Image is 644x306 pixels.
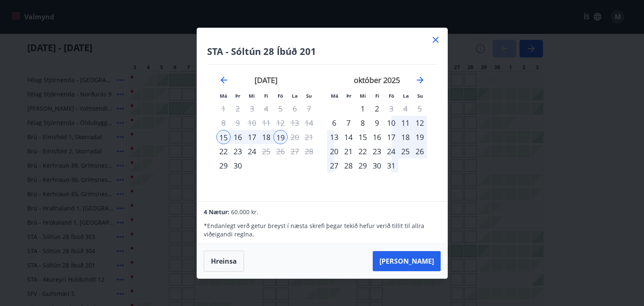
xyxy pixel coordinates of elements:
[231,130,245,144] td: Selected. þriðjudagur, 16. september 2025
[231,130,245,144] div: 16
[370,130,384,144] td: Choose fimmtudagur, 16. október 2025 as your check-in date. It’s available.
[384,130,398,144] div: 17
[370,158,384,173] div: 30
[413,116,427,130] td: Choose sunnudagur, 12. október 2025 as your check-in date. It’s available.
[219,75,229,85] div: Move backward to switch to the previous month.
[273,144,288,158] td: Not available. föstudagur, 26. september 2025
[259,130,273,144] div: 18
[360,93,366,99] small: Mi
[273,116,288,130] td: Not available. föstudagur, 12. september 2025
[216,144,231,158] div: Aðeins innritun í boði
[254,75,278,85] strong: [DATE]
[356,130,370,144] div: 15
[245,144,259,158] div: 24
[398,116,413,130] td: Choose laugardagur, 11. október 2025 as your check-in date. It’s available.
[306,93,312,99] small: Su
[302,144,316,158] td: Not available. sunnudagur, 28. september 2025
[384,144,398,158] td: Choose föstudagur, 24. október 2025 as your check-in date. It’s available.
[288,101,302,116] td: Not available. laugardagur, 6. september 2025
[370,144,384,158] div: 23
[245,116,259,130] td: Not available. miðvikudagur, 10. september 2025
[216,116,231,130] td: Not available. mánudagur, 8. september 2025
[273,130,288,144] td: Selected as end date. föstudagur, 19. september 2025
[327,130,341,144] div: 13
[231,144,245,158] td: Choose þriðjudagur, 23. september 2025 as your check-in date. It’s available.
[341,130,356,144] div: 14
[245,101,259,116] td: Not available. miðvikudagur, 3. september 2025
[264,93,268,99] small: Fi
[341,116,356,130] div: 7
[216,158,231,173] td: Choose mánudagur, 29. september 2025 as your check-in date. It’s available.
[370,101,384,116] div: 2
[327,130,341,144] td: Choose mánudagur, 13. október 2025 as your check-in date. It’s available.
[341,144,356,158] div: 21
[398,144,413,158] div: 25
[302,130,316,144] td: Not available. sunnudagur, 21. september 2025
[204,208,229,216] span: 4 Nætur:
[331,93,338,99] small: Má
[413,144,427,158] td: Choose sunnudagur, 26. október 2025 as your check-in date. It’s available.
[370,158,384,173] td: Choose fimmtudagur, 30. október 2025 as your check-in date. It’s available.
[384,158,398,173] td: Choose föstudagur, 31. október 2025 as your check-in date. It’s available.
[356,158,370,173] td: Choose miðvikudagur, 29. október 2025 as your check-in date. It’s available.
[245,144,259,158] td: Choose miðvikudagur, 24. september 2025 as your check-in date. It’s available.
[278,93,283,99] small: Fö
[231,158,245,173] div: 30
[207,65,437,191] div: Calendar
[356,101,370,116] td: Choose miðvikudagur, 1. október 2025 as your check-in date. It’s available.
[398,130,413,144] div: 18
[413,130,427,144] div: 19
[370,116,384,130] div: 9
[384,144,398,158] div: 24
[370,116,384,130] td: Choose fimmtudagur, 9. október 2025 as your check-in date. It’s available.
[375,93,379,99] small: Fi
[259,130,273,144] td: Selected. fimmtudagur, 18. september 2025
[259,144,273,158] div: Aðeins útritun í boði
[341,144,356,158] td: Choose þriðjudagur, 21. október 2025 as your check-in date. It’s available.
[288,116,302,130] td: Not available. laugardagur, 13. september 2025
[216,101,231,116] td: Not available. mánudagur, 1. september 2025
[302,116,316,130] td: Not available. sunnudagur, 14. september 2025
[398,130,413,144] td: Choose laugardagur, 18. október 2025 as your check-in date. It’s available.
[370,144,384,158] td: Choose fimmtudagur, 23. október 2025 as your check-in date. It’s available.
[384,116,398,130] div: 10
[249,93,255,99] small: Mi
[204,251,244,272] button: Hreinsa
[231,208,258,216] span: 60.000 kr.
[259,101,273,116] td: Not available. fimmtudagur, 4. september 2025
[259,116,273,130] td: Not available. fimmtudagur, 11. september 2025
[288,144,302,158] td: Not available. laugardagur, 27. september 2025
[341,130,356,144] td: Choose þriðjudagur, 14. október 2025 as your check-in date. It’s available.
[398,116,413,130] div: 11
[384,158,398,173] div: 31
[245,130,259,144] td: Selected. miðvikudagur, 17. september 2025
[327,144,341,158] div: 20
[207,45,437,57] h4: STA - Sóltún 28 Íbúð 201
[341,158,356,173] div: 28
[398,144,413,158] td: Choose laugardagur, 25. október 2025 as your check-in date. It’s available.
[356,158,370,173] div: 29
[354,75,400,85] strong: október 2025
[231,144,245,158] div: 23
[389,93,394,99] small: Fö
[231,101,245,116] td: Not available. þriðjudagur, 2. september 2025
[292,93,298,99] small: La
[384,130,398,144] td: Choose föstudagur, 17. október 2025 as your check-in date. It’s available.
[356,116,370,130] div: 8
[216,130,231,144] div: Aðeins innritun í boði
[273,130,288,144] div: Aðeins útritun í boði
[245,130,259,144] div: 17
[356,116,370,130] td: Choose miðvikudagur, 8. október 2025 as your check-in date. It’s available.
[327,116,341,130] td: Choose mánudagur, 6. október 2025 as your check-in date. It’s available.
[273,101,288,116] td: Not available. föstudagur, 5. september 2025
[398,101,413,116] td: Not available. laugardagur, 4. október 2025
[327,158,341,173] td: Choose mánudagur, 27. október 2025 as your check-in date. It’s available.
[417,93,423,99] small: Su
[231,158,245,173] td: Choose þriðjudagur, 30. september 2025 as your check-in date. It’s available.
[341,116,356,130] td: Choose þriðjudagur, 7. október 2025 as your check-in date. It’s available.
[415,75,425,85] div: Move forward to switch to the next month.
[216,144,231,158] td: Choose mánudagur, 22. september 2025 as your check-in date. It’s available.
[356,144,370,158] div: 22
[231,116,245,130] td: Not available. þriðjudagur, 9. september 2025
[356,144,370,158] td: Choose miðvikudagur, 22. október 2025 as your check-in date. It’s available.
